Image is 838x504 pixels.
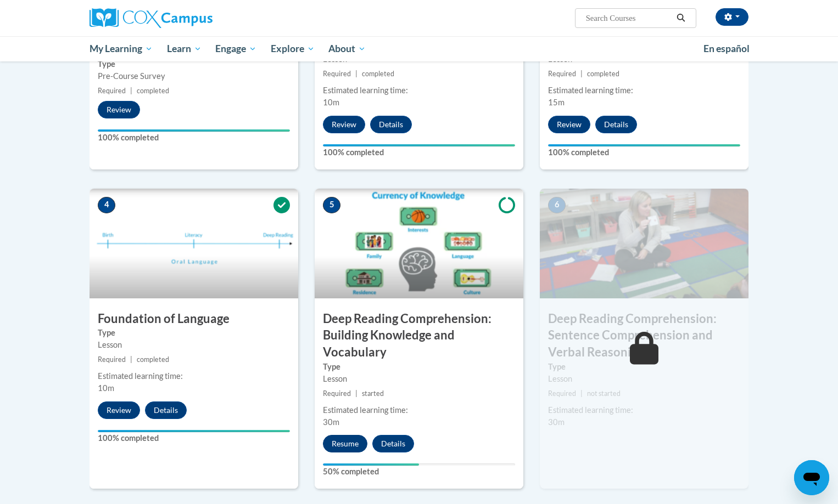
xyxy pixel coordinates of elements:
img: Cox Campus [90,8,213,28]
div: Estimated learning time: [323,84,515,97]
span: Required [548,70,576,78]
a: Cox Campus [90,8,298,28]
div: Lesson [548,373,740,385]
h3: Foundation of Language [90,310,298,327]
div: Your progress [323,144,515,146]
label: Type [548,361,740,373]
span: My Learning [90,42,153,55]
div: Pre-Course Survey [98,70,290,82]
span: 30m [323,417,339,427]
span: Engage [215,42,256,55]
img: Course Image [90,189,298,298]
span: About [328,42,366,55]
span: | [355,389,357,398]
div: Your progress [98,129,290,132]
button: Details [370,116,412,133]
div: Your progress [548,144,740,146]
iframe: Button to launch messaging window [794,460,829,495]
label: 100% completed [548,146,740,158]
span: Required [548,389,576,398]
label: 100% completed [323,146,515,158]
img: Course Image [540,189,748,298]
span: | [580,70,583,78]
span: | [580,389,583,398]
input: Search Courses [585,12,673,25]
span: Required [323,70,351,78]
span: 6 [548,197,566,213]
div: Your progress [98,430,290,432]
button: Review [98,401,140,419]
span: completed [137,355,169,364]
label: 50% completed [323,466,515,478]
span: 4 [98,197,115,213]
label: 100% completed [98,432,290,444]
span: Required [323,389,351,398]
span: 10m [98,383,114,393]
span: Required [98,87,126,95]
div: Estimated learning time: [548,404,740,416]
label: Type [98,58,290,70]
div: Your progress [323,463,419,466]
div: Lesson [98,339,290,351]
span: 5 [323,197,340,213]
span: Required [98,355,126,364]
span: | [130,355,132,364]
span: Explore [271,42,315,55]
div: Lesson [323,373,515,385]
span: Learn [167,42,202,55]
button: Resume [323,435,367,452]
label: Type [98,327,290,339]
a: My Learning [82,36,160,61]
span: completed [137,87,169,95]
button: Details [372,435,414,452]
div: Estimated learning time: [323,404,515,416]
span: 10m [323,98,339,107]
span: completed [362,70,394,78]
h3: Deep Reading Comprehension: Building Knowledge and Vocabulary [315,310,523,361]
div: Estimated learning time: [98,370,290,382]
span: En español [703,43,750,54]
button: Review [548,116,590,133]
span: | [130,87,132,95]
a: En español [696,37,757,60]
div: Main menu [73,36,765,61]
div: Estimated learning time: [548,84,740,97]
button: Details [595,116,637,133]
h3: Deep Reading Comprehension: Sentence Comprehension and Verbal Reasoning [540,310,748,361]
label: 100% completed [98,132,290,144]
span: not started [587,389,621,398]
span: 30m [548,417,565,427]
a: Engage [208,36,264,61]
button: Search [673,12,689,25]
img: Course Image [315,189,523,298]
a: Explore [264,36,322,61]
label: Type [323,361,515,373]
span: | [355,70,357,78]
button: Details [145,401,187,419]
button: Review [323,116,365,133]
a: About [322,36,373,61]
button: Account Settings [716,8,748,26]
span: started [362,389,384,398]
span: completed [587,70,619,78]
button: Review [98,101,140,118]
a: Learn [160,36,209,61]
span: 15m [548,98,565,107]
